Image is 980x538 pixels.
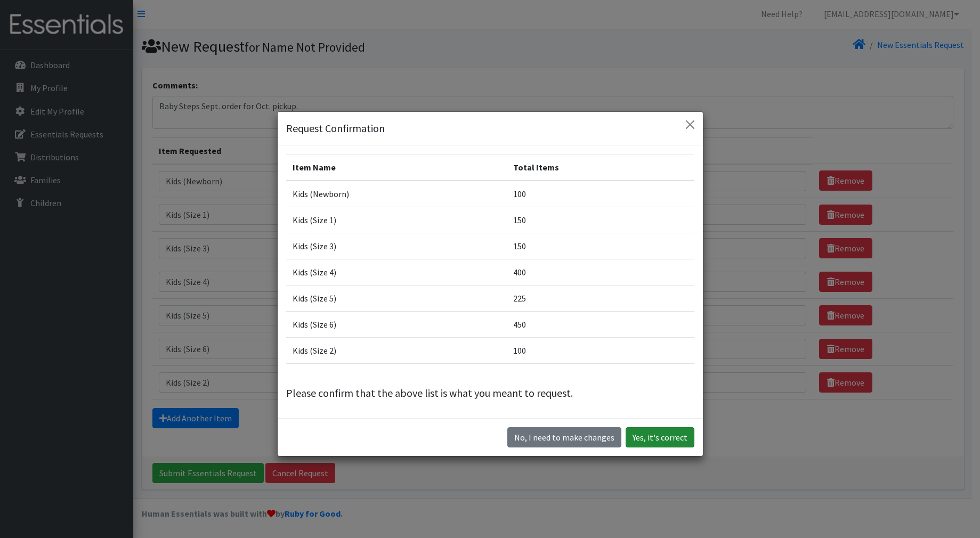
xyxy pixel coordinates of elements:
button: Yes, it's correct [626,427,694,447]
td: Kids (Size 4) [286,259,507,286]
td: 450 [507,312,694,338]
td: 150 [507,207,694,233]
td: 150 [507,233,694,259]
th: Item Name [286,154,507,181]
td: Kids (Size 3) [286,233,507,259]
th: Total Items [507,154,694,181]
td: Kids (Size 5) [286,286,507,312]
button: No I need to make changes [507,427,621,447]
td: 225 [507,286,694,312]
button: Close [682,116,699,133]
td: 400 [507,259,694,286]
p: Please confirm that the above list is what you meant to request. [286,385,694,401]
h5: Request Confirmation [286,120,385,136]
td: Kids (Size 6) [286,312,507,338]
td: Kids (Size 2) [286,338,507,364]
td: Kids (Newborn) [286,181,507,207]
td: 100 [507,338,694,364]
td: 100 [507,181,694,207]
td: Kids (Size 1) [286,207,507,233]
